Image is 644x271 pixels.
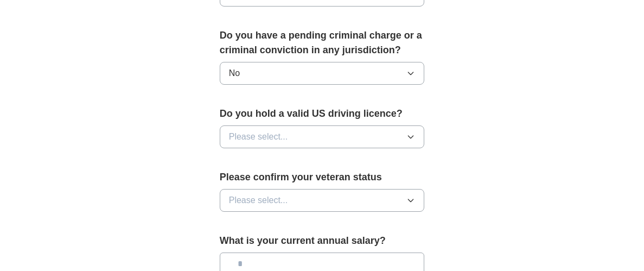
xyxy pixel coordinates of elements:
button: No [220,62,425,85]
span: Please select... [229,130,288,143]
label: Please confirm your veteran status [220,170,425,185]
span: No [229,67,240,80]
button: Please select... [220,189,425,212]
button: Please select... [220,125,425,148]
label: Do you have a pending criminal charge or a criminal conviction in any jurisdiction? [220,28,425,58]
span: Please select... [229,194,288,207]
label: What is your current annual salary? [220,234,425,248]
label: Do you hold a valid US driving licence? [220,106,425,121]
